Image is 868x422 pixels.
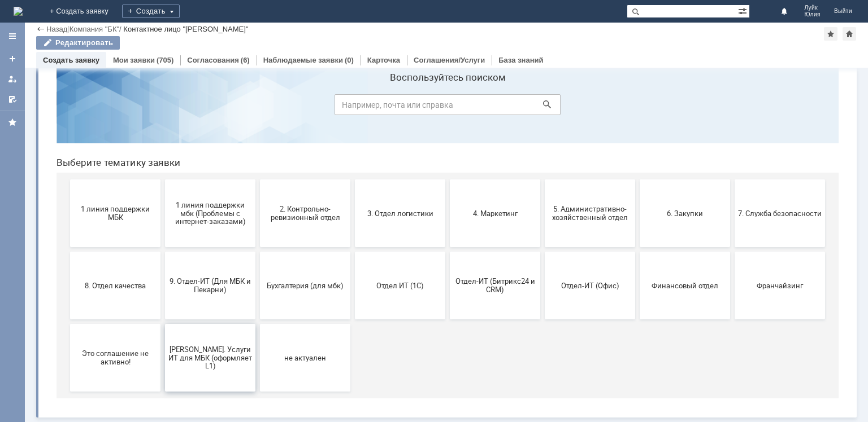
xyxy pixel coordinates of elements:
[187,56,239,64] a: Согласования
[592,135,683,203] button: 6. Закупки
[121,156,205,182] span: 1 линия поддержки мбк (Проблемы с интернет-заказами)
[596,237,679,245] span: Финансовый отдел
[3,70,21,88] a: Мои заявки
[26,305,110,322] span: Это соглашение не активно!
[9,113,791,124] header: Выберите тематику заявки
[26,161,110,178] span: 1 линия поддержки МБК
[501,161,584,178] span: 5. Административно-хозяйственный отдел
[402,135,493,203] button: 4. Маркетинг
[121,233,205,250] span: 9. Отдел-ИТ (Для МБК и Пекарни)
[367,56,400,64] a: Карточка
[23,135,113,203] button: 1 линия поддержки МБК
[216,237,300,245] span: Бухгалтерия (для мбк)
[216,161,300,178] span: 2. Контрольно-ревизионный отдел
[311,237,394,245] span: Отдел ИТ (1С)
[14,7,23,16] a: Перейти на домашнюю страницу
[307,135,398,203] button: 3. Отдел логистики
[123,25,248,33] div: Контактное лицо "[PERSON_NAME]"
[596,165,679,173] span: 6. Закупки
[26,237,110,245] span: 8. Отдел качества
[43,56,99,64] a: Создать заявку
[406,165,489,173] span: 4. Маркетинг
[216,309,300,318] span: не актуален
[738,5,749,16] span: Расширенный поиск
[307,208,398,275] button: Отдел ИТ (1С)
[118,208,208,275] button: 9. Отдел-ИТ (Для МБК и Пекарни)
[497,208,588,275] button: Отдел-ИТ (Офис)
[592,208,683,275] button: Финансовый отдел
[118,135,208,203] button: 1 линия поддержки мбк (Проблемы с интернет-заказами)
[212,280,303,348] button: не актуален
[67,24,69,33] div: |
[157,56,173,64] div: (705)
[241,56,250,64] div: (6)
[501,237,584,245] span: Отдел-ИТ (Офис)
[287,28,513,39] label: Воспользуйтесь поиском
[497,135,588,203] button: 5. Административно-хозяйственный отдел
[118,280,208,348] button: [PERSON_NAME]. Услуги ИТ для МБК (оформляет L1)
[121,301,205,326] span: [PERSON_NAME]. Услуги ИТ для МБК (оформляет L1)
[3,50,21,68] a: Создать заявку
[498,56,543,64] a: База знаний
[263,56,343,64] a: Наблюдаемые заявки
[212,208,303,275] button: Бухгалтерия (для мбк)
[824,27,837,41] div: Добавить в избранное
[311,165,394,173] span: 3. Отдел логистики
[287,50,513,71] input: Например, почта или справка
[70,25,124,33] div: /
[687,208,778,275] button: Франчайзинг
[804,5,821,11] span: Луйк
[23,280,113,348] button: Это соглашение не активно!
[14,7,23,16] img: logo
[406,233,489,250] span: Отдел-ИТ (Битрикс24 и CRM)
[212,135,303,203] button: 2. Контрольно-ревизионный отдел
[113,56,155,64] a: Мои заявки
[70,25,119,33] a: Компания "БК"
[414,56,485,64] a: Соглашения/Услуги
[804,11,821,18] span: Юлия
[23,208,113,275] button: 8. Отдел качества
[345,56,354,64] div: (0)
[122,5,180,18] div: Создать
[687,135,778,203] button: 7. Служба безопасности
[691,165,774,173] span: 7. Служба безопасности
[46,25,67,33] a: Назад
[402,208,493,275] button: Отдел-ИТ (Битрикс24 и CRM)
[691,237,774,245] span: Франчайзинг
[3,90,21,108] a: Мои согласования
[843,27,856,41] div: Сделать домашней страницей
